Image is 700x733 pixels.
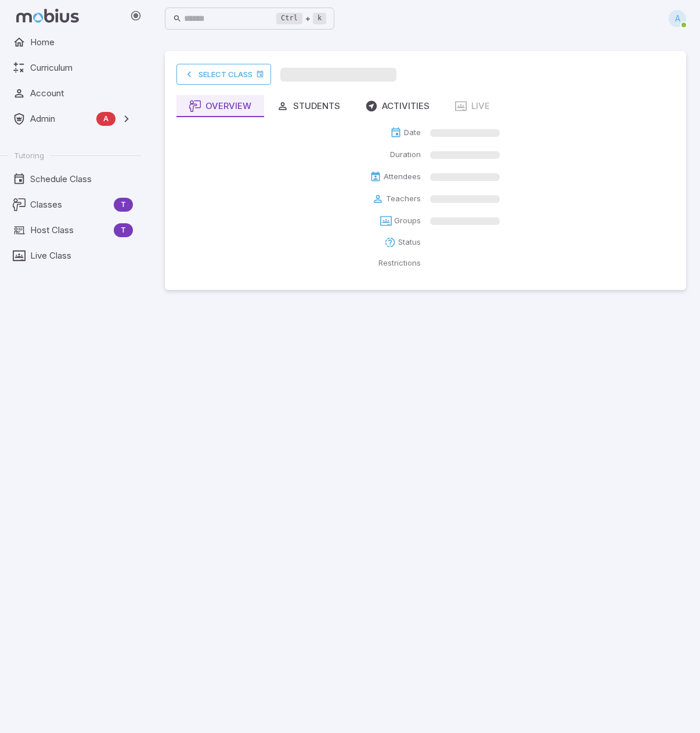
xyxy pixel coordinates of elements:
div: + [276,12,326,26]
div: Students [277,100,340,113]
span: Home [30,36,133,49]
span: Account [30,87,133,100]
span: Tutoring [14,150,44,161]
span: Admin [30,113,92,125]
p: Duration [390,149,421,161]
span: T [114,224,133,236]
div: Activities [366,100,430,113]
span: T [114,199,133,211]
span: Schedule Class [30,173,133,186]
p: Teachers [386,193,421,205]
kbd: Ctrl [276,13,302,24]
span: Classes [30,198,109,211]
p: Restrictions [378,257,421,269]
span: Host Class [30,224,109,237]
span: Live Class [30,249,133,262]
span: Curriculum [30,61,133,74]
p: Status [398,237,421,248]
div: A [669,10,686,27]
span: A [96,113,116,125]
div: Overview [189,100,251,113]
kbd: k [313,13,326,24]
p: Date [404,127,421,139]
p: Groups [394,215,421,227]
p: Attendees [384,171,421,183]
a: Select Class [176,64,271,85]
